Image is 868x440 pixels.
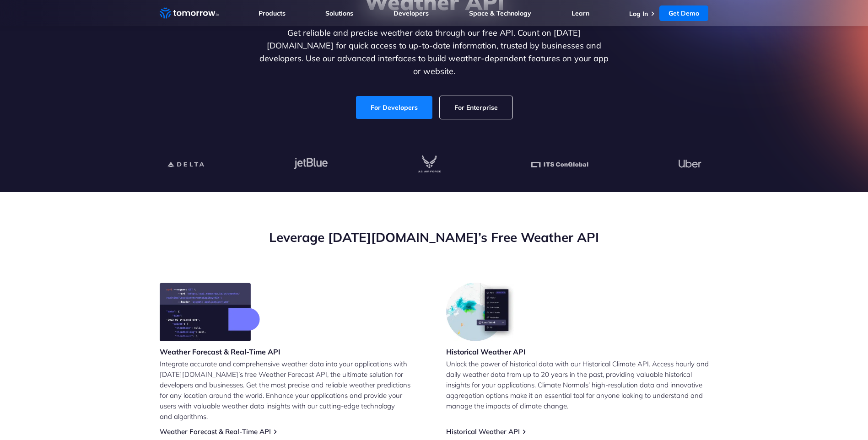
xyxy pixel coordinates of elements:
[160,6,219,20] a: Home link
[446,359,709,411] p: Unlock the power of historical data with our Historical Climate API. Access hourly and daily weat...
[629,10,648,18] a: Log In
[259,9,286,17] a: Products
[160,347,280,357] h3: Weather Forecast & Real-Time API
[440,96,512,119] a: For Enterprise
[325,9,353,17] a: Solutions
[446,347,526,357] h3: Historical Weather API
[446,427,520,436] a: Historical Weather API
[469,9,531,17] a: Space & Technology
[394,9,429,17] a: Developers
[160,427,271,436] a: Weather Forecast & Real-Time API
[258,27,611,78] p: Get reliable and precise weather data through our free API. Count on [DATE][DOMAIN_NAME] for quic...
[571,9,589,17] a: Learn
[356,96,432,119] a: For Developers
[659,5,708,21] a: Get Demo
[160,359,422,422] p: Integrate accurate and comprehensive weather data into your applications with [DATE][DOMAIN_NAME]...
[160,229,709,246] h2: Leverage [DATE][DOMAIN_NAME]’s Free Weather API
